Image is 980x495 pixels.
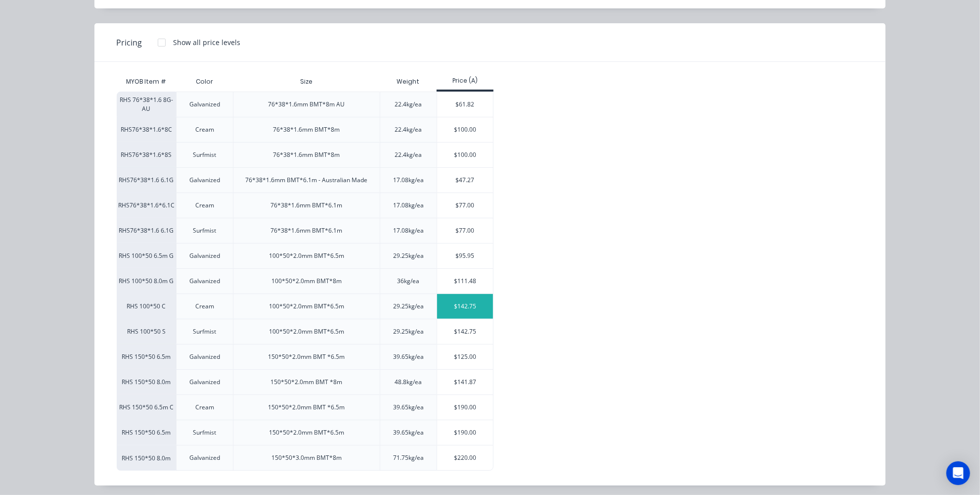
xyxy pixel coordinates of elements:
[437,218,493,243] div: $77.00
[117,72,176,92] div: MYOB Item #
[437,395,493,420] div: $190.00
[195,125,214,134] div: Cream
[393,327,424,336] div: 29.25kg/ea
[292,69,320,94] div: Size
[195,403,214,412] div: Cream
[393,176,424,185] div: 17.08kg/ea
[117,294,176,319] div: RHS 100*50 C
[437,269,493,294] div: $111.48
[271,378,343,387] div: 150*50*2.0mm BMT *8m
[189,176,220,185] div: Galvanized
[393,251,424,260] div: 29.25kg/ea
[193,428,217,437] div: Surfmist
[395,150,422,159] div: 22.4kg/ea
[395,125,422,134] div: 22.4kg/ea
[195,302,214,311] div: Cream
[193,327,217,336] div: Surfmist
[393,453,424,462] div: 71.75kg/ea
[437,294,493,319] div: $142.75
[117,268,176,294] div: RHS 100*50 8.0m G
[437,370,493,395] div: $141.87
[437,76,493,85] div: Price (A)
[117,243,176,268] div: RHS 100*50 6.5m G
[946,461,970,485] div: Open Intercom Messenger
[173,37,240,48] div: Show all price levels
[117,395,176,420] div: RHS 150*50 6.5m C
[117,193,176,218] div: RHS76*38*1.6*6.1C
[395,378,422,387] div: 48.8kg/ea
[389,69,428,94] div: Weight
[117,445,176,471] div: RHS 150*50 8.0m
[117,420,176,445] div: RHS 150*50 6.5m
[189,352,220,361] div: Galvanized
[393,302,424,311] div: 29.25kg/ea
[117,319,176,344] div: RHS 100*50 S
[271,201,343,210] div: 76*38*1.6mm BMT*6.1m
[271,226,343,235] div: 76*38*1.6mm BMT*6.1m
[117,369,176,395] div: RHS 150*50 8.0m
[117,117,176,142] div: RHS76*38*1.6*8C
[273,150,340,159] div: 76*38*1.6mm BMT*8m
[268,352,345,361] div: 150*50*2.0mm BMT *6.5m
[437,445,493,470] div: $220.00
[437,244,493,268] div: $95.95
[117,344,176,369] div: RHS 150*50 6.5m
[193,150,217,159] div: Surfmist
[269,327,344,336] div: 100*50*2.0mm BMT*6.5m
[117,167,176,193] div: RHS76*38*1.6 6.1G
[269,302,344,311] div: 100*50*2.0mm BMT*6.5m
[269,251,344,260] div: 100*50*2.0mm BMT*6.5m
[393,428,424,437] div: 39.65kg/ea
[195,201,214,210] div: Cream
[188,69,221,94] div: Color
[189,251,220,260] div: Galvanized
[437,345,493,369] div: $125.00
[437,168,493,193] div: $47.27
[437,319,493,344] div: $142.75
[246,176,368,185] div: 76*38*1.6mm BMT*6.1m - Australian Made
[437,143,493,167] div: $100.00
[271,453,342,462] div: 150*50*3.0mm BMT*8m
[189,100,220,109] div: Galvanized
[268,403,345,412] div: 150*50*2.0mm BMT *6.5m
[437,193,493,218] div: $77.00
[268,100,345,109] div: 76*38*1.6mm BMT*8m AU
[437,117,493,142] div: $100.00
[193,226,217,235] div: Surfmist
[269,428,344,437] div: 150*50*2.0mm BMT*6.5m
[189,277,220,286] div: Galvanized
[116,37,142,49] span: Pricing
[393,226,424,235] div: 17.08kg/ea
[437,420,493,445] div: $190.00
[393,352,424,361] div: 39.65kg/ea
[117,92,176,117] div: RHS 76*38*1.6 8G-AU
[189,378,220,387] div: Galvanized
[117,142,176,167] div: RHS76*38*1.6*8S
[398,277,420,286] div: 36kg/ea
[189,453,220,462] div: Galvanized
[393,201,424,210] div: 17.08kg/ea
[271,277,342,286] div: 100*50*2.0mm BMT*8m
[395,100,422,109] div: 22.4kg/ea
[273,125,340,134] div: 76*38*1.6mm BMT*8m
[117,218,176,243] div: RHS76*38*1.6 6.1G
[393,403,424,412] div: 39.65kg/ea
[437,92,493,117] div: $61.82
